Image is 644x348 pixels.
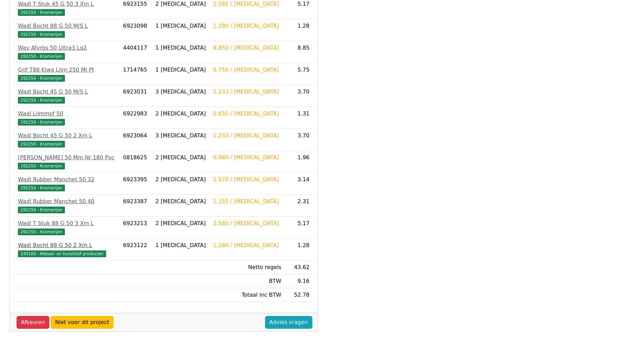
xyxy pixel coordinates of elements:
div: 8.850 / [MEDICAL_DATA] [213,44,281,52]
div: 2.585 / [MEDICAL_DATA] [213,219,281,227]
td: Netto regels [210,261,284,274]
div: 2 [MEDICAL_DATA] [156,110,208,118]
div: 3 [MEDICAL_DATA] [156,132,208,140]
div: 1 [MEDICAL_DATA] [156,241,208,249]
a: Wadl Bocht 45 G 50 M/S L292250 - Kramerijen [18,88,118,104]
div: Wadl Bocht 45 G 50 2 Xm L [18,132,118,140]
div: Grif T88 Kiwa Lijm 250 Ml Pt [18,66,118,74]
span: 292250 - Kramerijen [18,207,65,213]
div: 0.980 / [MEDICAL_DATA] [213,154,281,162]
div: Wadl Rubber Manchet 50 40 [18,197,118,206]
span: 292250 - Kramerijen [18,97,65,104]
td: Totaal inc BTW [210,288,284,302]
div: 1.280 / [MEDICAL_DATA] [213,241,281,249]
div: 1 [MEDICAL_DATA] [156,66,208,74]
td: 6922983 [120,107,153,129]
td: 3.70 [284,85,312,107]
span: 292250 - Kramerijen [18,119,65,126]
td: 8.85 [284,41,312,63]
a: Wadl Rubber Manchet 50 40292250 - Kramerijen [18,197,118,214]
td: 1.96 [284,151,312,173]
div: 0.655 / [MEDICAL_DATA] [213,110,281,118]
td: 5.17 [284,217,312,239]
td: 1714765 [120,63,153,85]
a: Wadl Bocht 88 G 50 M/S L292250 - Kramerijen [18,22,118,38]
a: Wadl Rubber Manchet 50 32292250 - Kramerijen [18,176,118,192]
a: Grif T88 Kiwa Lijm 250 Ml Pt292250 - Kramerijen [18,66,118,82]
td: 6923387 [120,195,153,217]
div: 1.155 / [MEDICAL_DATA] [213,197,281,206]
span: 292250 - Kramerijen [18,75,65,82]
a: Wadl Lijmmof 50292250 - Kramerijen [18,110,118,126]
td: 1.28 [284,19,312,41]
div: Wadl T Stuk 88 G 50 3 Xm L [18,219,118,227]
span: 292250 - Kramerijen [18,229,65,235]
div: 1.570 / [MEDICAL_DATA] [213,176,281,184]
span: 243100 - Metaal- en kunststof producten [18,250,106,257]
td: 6923098 [120,19,153,41]
span: 292250 - Kramerijen [18,53,65,60]
a: Wadl T Stuk 88 G 50 3 Xm L292250 - Kramerijen [18,219,118,236]
a: Niet voor dit project [51,316,114,329]
div: 5.750 / [MEDICAL_DATA] [213,66,281,74]
td: 6923031 [120,85,153,107]
span: 292250 - Kramerijen [18,31,65,38]
div: Wadl Bocht 88 G 50 2 Xm L [18,241,118,249]
td: 3.70 [284,129,312,151]
span: 292250 - Kramerijen [18,141,65,148]
td: 52.78 [284,288,312,302]
div: [PERSON_NAME] 50 Mm Nr 180 Pvc [18,154,118,162]
div: Wadl Bocht 88 G 50 M/S L [18,22,118,30]
div: 1 [MEDICAL_DATA] [156,22,208,30]
div: 1.233 / [MEDICAL_DATA] [213,88,281,96]
span: 292250 - Kramerijen [18,163,65,169]
td: 6923213 [120,217,153,239]
a: Wadl Bocht 88 G 50 2 Xm L243100 - Metaal- en kunststof producten [18,241,118,258]
td: 6923064 [120,129,153,151]
div: Wav Afvrbs 50 Ultra3 Lg2 [18,44,118,52]
div: Wadl Rubber Manchet 50 32 [18,176,118,184]
td: 0818625 [120,151,153,173]
td: 5.75 [284,63,312,85]
div: Wadl Lijmmof 50 [18,110,118,118]
div: 1.280 / [MEDICAL_DATA] [213,22,281,30]
td: 3.14 [284,173,312,195]
span: 292250 - Kramerijen [18,9,65,16]
div: 2 [MEDICAL_DATA] [156,154,208,162]
td: 6923395 [120,173,153,195]
div: 1 [MEDICAL_DATA] [156,44,208,52]
a: Advies vragen [265,316,312,329]
a: Wav Afvrbs 50 Ultra3 Lg2292250 - Kramerijen [18,44,118,60]
a: Afkeuren [17,316,49,329]
div: 2 [MEDICAL_DATA] [156,197,208,206]
div: 3 [MEDICAL_DATA] [156,88,208,96]
td: BTW [210,274,284,288]
a: Wadl Bocht 45 G 50 2 Xm L292250 - Kramerijen [18,132,118,148]
td: 2.31 [284,195,312,217]
div: 2 [MEDICAL_DATA] [156,219,208,227]
td: 1.28 [284,239,312,261]
div: 2 [MEDICAL_DATA] [156,176,208,184]
td: 6923122 [120,239,153,261]
a: [PERSON_NAME] 50 Mm Nr 180 Pvc292250 - Kramerijen [18,154,118,170]
td: 1.31 [284,107,312,129]
div: Wadl Bocht 45 G 50 M/S L [18,88,118,96]
td: 9.16 [284,274,312,288]
td: 4404117 [120,41,153,63]
td: 43.62 [284,261,312,274]
span: 292250 - Kramerijen [18,185,65,191]
div: 1.233 / [MEDICAL_DATA] [213,132,281,140]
